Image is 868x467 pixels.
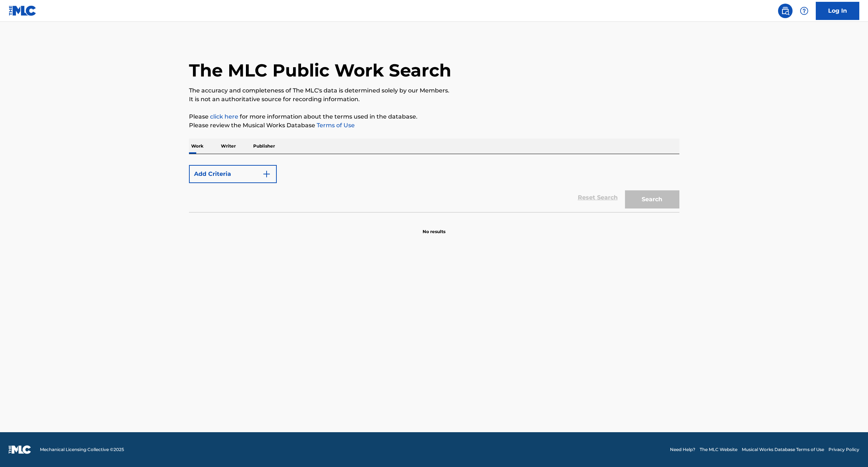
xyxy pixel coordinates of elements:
[315,122,355,129] a: Terms of Use
[828,446,859,453] a: Privacy Policy
[189,95,679,104] p: It is not an authoritative source for recording information.
[816,2,859,20] a: Log In
[800,7,809,15] img: help
[189,161,679,212] form: Search Form
[189,139,206,154] p: Work
[219,139,238,154] p: Writer
[742,446,824,453] a: Musical Works Database Terms of Use
[797,4,811,18] div: Help
[40,446,124,453] span: Mechanical Licensing Collective © 2025
[423,220,445,235] p: No results
[189,165,277,183] button: Add Criteria
[778,4,793,18] a: Public Search
[189,121,679,130] p: Please review the Musical Works Database
[700,446,737,453] a: The MLC Website
[262,170,271,178] img: 9d2ae6d4665cec9f34b9.svg
[189,86,679,95] p: The accuracy and completeness of The MLC's data is determined solely by our Members.
[9,445,31,454] img: logo
[251,139,277,154] p: Publisher
[189,112,679,121] p: Please for more information about the terms used in the database.
[189,59,451,81] h1: The MLC Public Work Search
[210,113,238,120] a: click here
[9,5,37,16] img: MLC Logo
[781,7,790,15] img: search
[670,446,695,453] a: Need Help?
